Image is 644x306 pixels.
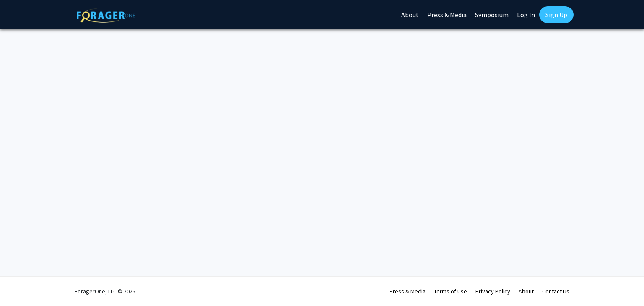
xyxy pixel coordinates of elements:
[519,288,534,295] a: About
[475,288,510,295] a: Privacy Policy
[75,277,135,306] div: ForagerOne, LLC © 2025
[77,8,135,23] img: ForagerOne Logo
[539,6,574,23] a: Sign Up
[390,288,426,295] a: Press & Media
[434,288,467,295] a: Terms of Use
[542,288,569,295] a: Contact Us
